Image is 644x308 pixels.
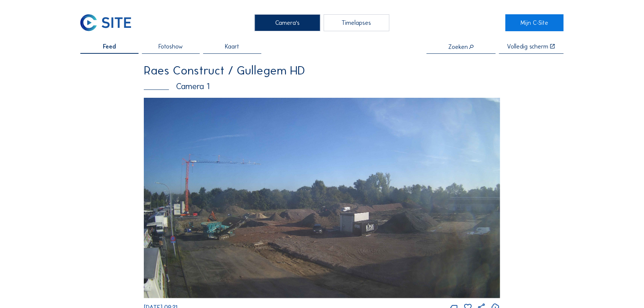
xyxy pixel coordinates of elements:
a: Mijn C-Site [505,14,563,31]
span: Feed [103,44,116,50]
div: Volledig scherm [507,44,549,50]
span: Fotoshow [158,44,183,50]
div: Camera's [255,14,320,31]
div: Raes Construct / Gullegem HD [144,65,500,77]
img: Image [144,98,500,298]
img: C-SITE Logo [80,14,131,31]
span: Kaart [225,44,239,50]
a: C-SITE Logo [80,14,138,31]
div: Timelapses [324,14,389,31]
div: Camera 1 [144,82,500,91]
